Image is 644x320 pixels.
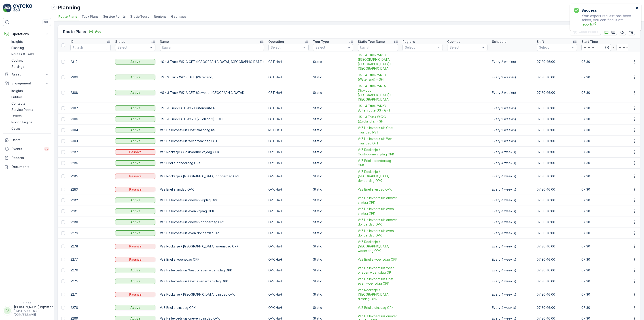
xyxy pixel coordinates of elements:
td: Every 4 week(s) [490,158,534,169]
td: Every 4 week(s) [490,206,534,217]
p: Clear Filters [579,30,598,34]
p: Active [130,279,140,283]
span: VaZ Brielle dinsdag OPK [358,305,398,310]
td: VaZ Hellevoetsluis West oneven woensdag OPK [158,265,266,276]
a: Insights [10,88,51,94]
td: Every 4 week(s) [490,184,534,195]
span: VaZ Hellevoetsluis West oneven woensdag OP [358,266,398,275]
td: VaZ Rockanje / Oostvoorne vrijdag OPK [158,147,266,158]
a: VaZ Rockanje / Oostvoorne donderdag OPK [358,170,398,183]
p: Cockpit [11,58,23,63]
span: HS - 4 Truck WK1B (Waterland) - GFT [358,73,398,82]
div: Toggle Row Selected [61,279,65,283]
p: Your export request has been taken, you can find it at: [574,14,634,27]
td: OPK HaH [266,287,311,302]
p: Contacts [11,101,25,106]
p: [EMAIL_ADDRESS][DOMAIN_NAME] [14,309,53,316]
a: HS - 3 Truck WK2C (Zuidland 2) - GFT [358,115,398,124]
td: Every 4 week(s) [490,239,534,254]
td: VaZ Hellevoetsluis even vrijdag OPK [158,206,266,217]
td: 07:30-16:00 [534,169,579,184]
td: GFT HaH [266,52,311,72]
td: 07:30-16:00 [534,287,579,302]
td: Static [311,302,356,313]
p: Active [130,268,140,273]
td: Every 4 week(s) [490,147,534,158]
td: Static [311,206,356,217]
p: Service Points [11,107,33,112]
div: Toggle Row Selected [61,198,65,202]
p: Orders [11,114,22,118]
td: Static [311,158,356,169]
img: logo [3,4,12,13]
p: Planning [57,4,80,11]
td: 07:30-16:00 [534,83,579,103]
span: VaZ Hellevoetsluis even vrijdag OPK [358,207,398,216]
p: Active [130,161,140,165]
td: Every 4 week(s) [490,228,534,239]
td: Static [311,287,356,302]
p: Passive [129,174,142,178]
div: Toggle Row Selected [61,75,65,79]
a: Reports [3,153,51,162]
p: [PERSON_NAME].bijzitter [14,305,53,309]
p: Active [130,231,140,235]
td: Static [311,184,356,195]
div: Toggle Row Selected [61,209,65,213]
td: VaZ Brielle vrijdag OPK [158,184,266,195]
td: OPK HaH [266,184,311,195]
td: 2281 [68,206,113,217]
span: VaZ Hellevoetsluis even donderdag OPK [358,229,398,238]
button: Asset [3,70,51,79]
span: VaZ Brielle vrijdag OPK [358,187,398,192]
td: Static [311,276,356,287]
td: 2303 [68,136,113,147]
a: VaZ Hellevoetsluis West maandag GFT [358,137,398,146]
td: Static [311,228,356,239]
a: Settings [10,64,51,70]
td: Every 2 week(s) [490,114,534,125]
td: 07:30-16:00 [534,302,579,313]
p: Reports [12,156,49,160]
a: VaZ Hellevoetsluis Oost even woensdag OPK [358,277,398,286]
span: HS - 4 Truck WK2D Buitenroute GS - GFT [358,104,398,113]
td: Every 4 week(s) [490,195,534,206]
input: Search [358,44,398,51]
td: OPK HaH [266,169,311,184]
span: HS - 4 Truck WK1C ([GEOGRAPHIC_DATA], [GEOGRAPHIC_DATA]) - [GEOGRAPHIC_DATA] [358,53,398,71]
a: HS - 4 Truck WK1A (Gr.woud, Maaswijk Oost) - GFT [358,84,398,102]
td: VaZ Hellevoetsluis oneven donderdag OPK [158,217,266,228]
td: Every 4 week(s) [490,217,534,228]
p: Passive [129,292,142,297]
td: VaZ Hellevoetsluis Oost even woensdag OPK [158,276,266,287]
td: 2307 [68,103,113,114]
td: 2304 [68,125,113,136]
p: Active [130,139,140,143]
div: Toggle Row Selected [61,117,65,121]
td: Every 2 week(s) [490,72,534,83]
td: VaZ Rockanje / [GEOGRAPHIC_DATA] donderdag OPK [158,169,266,184]
td: VaZ Rockanje / [GEOGRAPHIC_DATA] dinsdag OPK [158,287,266,302]
p: Passive [129,244,142,249]
td: Every 2 week(s) [490,136,534,147]
div: Toggle Row Selected [61,128,65,132]
button: Operations [3,30,51,39]
a: Insights [10,39,51,45]
span: VaZ Rockanje / [GEOGRAPHIC_DATA] dinsdag OPK [358,288,398,301]
td: 2287 [68,147,113,158]
p: Documents [12,165,49,169]
span: VaZ Hellevoetsluis oneven vrijdag OPK [358,196,398,205]
span: VaZ Rockanje / Oostvoorne vrijdag OPK [358,148,398,157]
span: Route Plans [58,14,77,19]
td: 07:30-16:00 [534,125,579,136]
td: 2283 [68,184,113,195]
td: 07:30-16:00 [534,276,579,287]
div: Toggle Row Selected [61,188,65,191]
p: Passive [129,187,142,192]
p: Asset [12,72,42,77]
td: OPK HaH [266,206,311,217]
td: 07:30-16:00 [534,103,579,114]
td: GFT HaH [266,136,311,147]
